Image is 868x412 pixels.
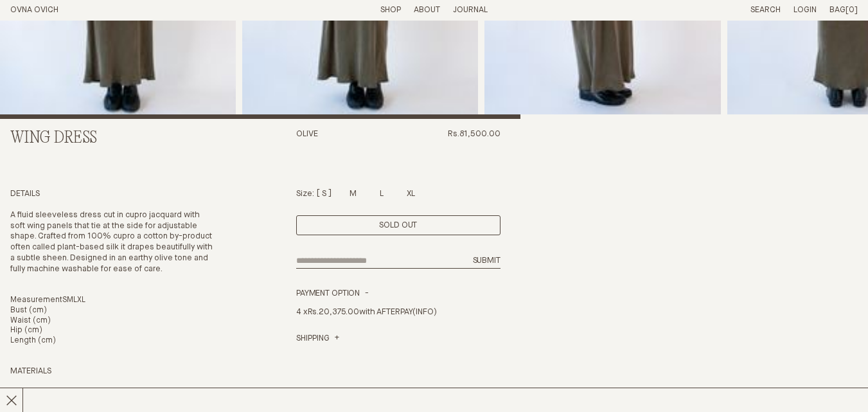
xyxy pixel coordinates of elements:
[296,129,318,179] h3: Olive
[10,210,215,286] p: A fluid sleeveless dress cut in cupro jacquard with soft wing panels that tie at the side for adj...
[473,256,500,267] button: Submit
[10,296,62,306] th: Measurement
[380,189,384,200] p: L
[414,5,440,16] summary: About
[296,215,500,235] div: Enquire
[296,334,339,345] a: Shipping
[448,129,500,179] span: Rs.81,500.00
[793,6,817,14] a: Login
[750,6,781,14] a: Search
[322,189,326,200] p: S
[829,6,846,14] span: Bag
[77,296,85,306] th: XL
[308,308,359,316] span: Rs.20,375.00
[10,336,62,346] td: Length (cm)
[10,129,215,148] h2: Wing Dress
[473,256,500,265] span: Submit
[10,189,215,200] h4: Details
[10,326,62,336] td: Hip (cm)
[10,306,62,316] td: Bust (cm)
[453,6,488,14] a: Journal
[296,300,500,334] div: 4 x with AFTERPAY
[412,308,436,316] a: (INFO)
[73,296,77,306] th: L
[67,296,73,306] th: M
[62,296,67,306] th: S
[10,6,58,14] a: Home
[380,6,401,14] a: Shop
[296,189,314,200] p: Size:
[10,366,215,377] h4: Materials
[846,6,858,14] span: [0]
[10,316,62,327] td: Waist (cm)
[296,289,369,300] summary: Payment Option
